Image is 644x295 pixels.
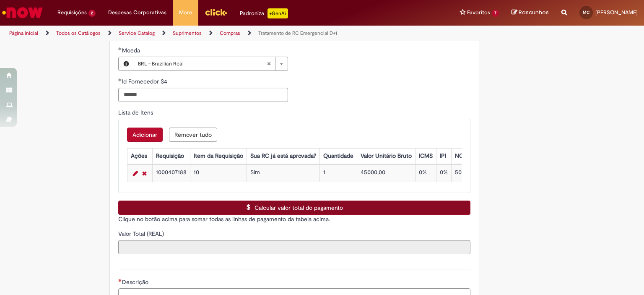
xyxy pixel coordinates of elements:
th: Valor Unitário Bruto [357,148,415,164]
td: 10 [190,164,247,182]
span: [PERSON_NAME] [595,9,638,16]
p: Clique no botão acima para somar todas as linhas de pagamento da tabela acima. [118,215,470,223]
input: Id Fornecedor S4 [118,88,288,102]
th: Requisição [152,148,190,164]
p: +GenAi [267,8,288,18]
a: Todos os Catálogos [56,30,101,37]
th: IPI [436,148,451,164]
img: click_logo_yellow_360x200.png [205,6,227,18]
span: Id Fornecedor S4 [122,78,169,85]
span: Somente leitura - Valor Total (REAL) [118,230,166,238]
span: Rascunhos [519,8,549,16]
th: Item da Requisição [190,148,247,164]
th: Sua RC já está aprovada? [247,148,319,164]
a: Página inicial [9,30,38,37]
button: Add a row for Lista de Itens [127,128,163,142]
th: NCM [451,148,484,164]
abbr: Limpar campo Moeda [262,57,275,70]
td: 0% [415,164,436,182]
th: Quantidade [319,148,357,164]
a: Compras [220,30,240,37]
a: Service Catalog [119,30,155,37]
span: Necessários [118,279,122,282]
th: ICMS [415,148,436,164]
span: Lista de Itens [118,109,155,116]
a: Remover linha 1 [140,168,149,178]
a: Suprimentos [173,30,202,37]
td: 1 [319,164,357,182]
img: ServiceNow [1,4,44,21]
button: Calcular valor total do pagamento [118,201,470,215]
span: MC [583,10,589,15]
span: Necessários - Moeda [122,47,142,54]
td: 1000407188 [152,164,190,182]
th: Ações [127,148,152,164]
td: 45000,00 [357,164,415,182]
a: Editar Linha 1 [131,168,140,178]
span: Favoritos [467,8,490,17]
a: BRL - Brazilian RealLimpar campo Moeda [134,57,288,70]
span: BRL - Brazilian Real [138,57,267,70]
span: 2 [88,10,96,17]
span: More [179,8,192,17]
ul: Trilhas de página [6,26,423,41]
td: Sim [247,164,319,182]
span: 7 [492,10,499,17]
span: Obrigatório Preenchido [118,78,122,81]
button: Moeda, Visualizar este registro BRL - Brazilian Real [119,57,134,70]
a: Tratamento de RC Emergencial D+1 [258,30,337,37]
a: Rascunhos [512,9,549,17]
button: Remove all rows for Lista de Itens [169,128,217,142]
td: 50441565 [451,164,484,182]
span: Requisições [57,8,87,17]
span: Despesas Corporativas [108,8,166,17]
td: 0% [436,164,451,182]
div: Padroniza [240,8,288,18]
span: Descrição [122,278,150,286]
input: Valor Total (REAL) [118,240,470,254]
span: Obrigatório Preenchido [118,47,122,50]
